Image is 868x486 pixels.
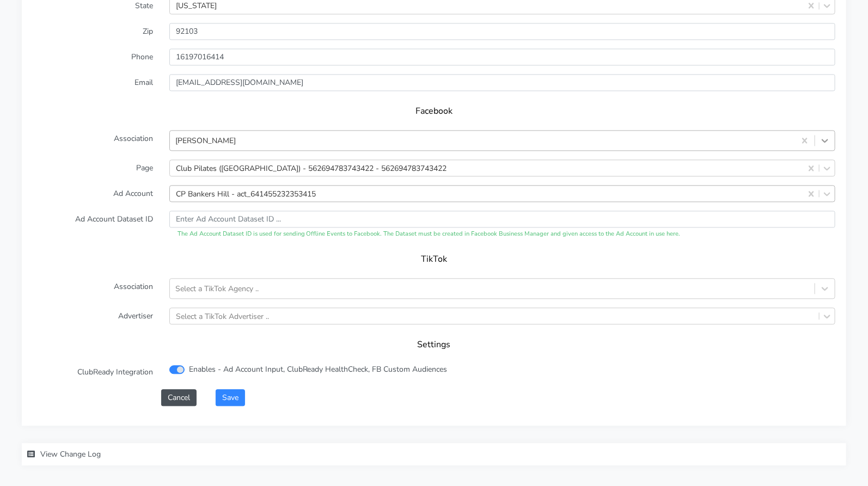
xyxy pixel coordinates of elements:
[176,310,269,322] div: Select a TikTok Advertiser ..
[175,283,259,294] div: Select a TikTok Agency ..
[25,48,161,65] label: Phone
[25,23,161,40] label: Zip
[44,254,824,264] h5: TikTok
[25,185,161,202] label: Ad Account
[216,389,245,406] button: Save
[169,230,835,239] div: The Ad Account Dataset ID is used for sending Offline Events to Facebook. The Dataset must be cre...
[25,74,161,91] label: Email
[40,449,101,459] span: View Change Log
[25,159,161,176] label: Page
[169,211,835,227] input: Enter Ad Account Dataset ID ...
[25,278,161,299] label: Association
[189,364,448,375] label: Enables - Ad Account Input, ClubReady HealthCheck, FB Custom Audiences
[169,74,835,91] input: Enter Email ...
[44,340,824,350] h5: Settings
[44,106,824,116] h5: Facebook
[169,48,835,65] input: Enter phone ...
[25,307,161,324] label: Advertiser
[169,23,835,40] input: Enter Zip ..
[176,162,447,174] div: Club Pilates ([GEOGRAPHIC_DATA]) - 562694783743422 - 562694783743422
[176,188,316,199] div: CP Bankers Hill - act_641455232353415
[25,364,161,380] label: ClubReady Integration
[25,130,161,151] label: Association
[25,211,161,239] label: Ad Account Dataset ID
[175,135,236,146] div: [PERSON_NAME]
[161,389,197,406] button: Cancel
